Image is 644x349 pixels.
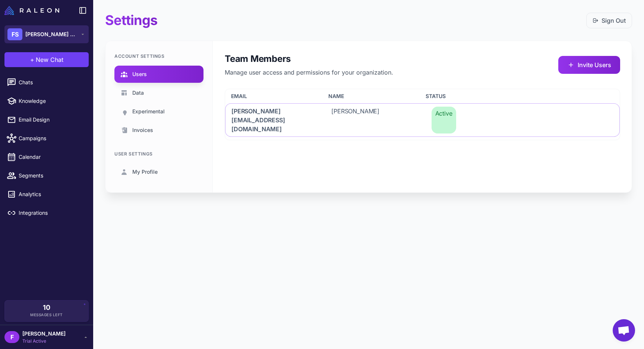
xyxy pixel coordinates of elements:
h1: Settings [105,12,157,29]
span: Active [432,107,456,133]
a: My Profile [114,163,203,180]
span: [PERSON_NAME] [331,107,379,133]
a: Raleon Logo [4,6,62,15]
a: Users [114,66,203,83]
span: Status [426,92,446,100]
a: Experimental [114,103,203,120]
button: Sign Out [586,13,632,28]
span: Invoices [132,126,153,134]
span: [PERSON_NAME][EMAIL_ADDRESS][DOMAIN_NAME] [231,107,313,133]
span: 10 [43,304,50,311]
a: Campaigns [3,131,90,146]
span: Email [231,92,247,100]
button: Invite Users [558,56,620,74]
p: Manage user access and permissions for your organization. [225,68,393,77]
h2: Team Members [225,53,393,65]
span: Messages Left [30,312,63,318]
div: Open chat [613,319,635,342]
button: FS[PERSON_NAME] Botanicals [4,25,89,43]
button: +New Chat [4,52,89,67]
span: Analytics [19,190,84,198]
a: Knowledge [3,93,90,109]
span: Integrations [19,209,84,217]
span: Data [132,89,144,97]
div: User Settings [114,151,203,157]
div: FS [7,28,22,40]
span: [PERSON_NAME] Botanicals [25,30,78,38]
a: Integrations [3,205,90,221]
a: Calendar [3,149,90,165]
span: Campaigns [19,134,84,142]
div: F [4,331,19,343]
img: Raleon Logo [4,6,59,15]
span: Segments [19,172,84,180]
span: Experimental [132,107,165,116]
span: Knowledge [19,97,84,105]
a: Segments [3,168,90,183]
a: Sign Out [593,16,626,25]
span: [PERSON_NAME] [22,330,66,338]
span: Chats [19,78,84,87]
a: Email Design [3,112,90,128]
a: Chats [3,75,90,90]
div: [PERSON_NAME][EMAIL_ADDRESS][DOMAIN_NAME][PERSON_NAME]Active [225,103,620,137]
a: Invoices [114,122,203,139]
span: + [30,55,34,64]
a: Data [114,84,203,101]
span: Trial Active [22,338,66,345]
span: Email Design [19,116,84,124]
span: Calendar [19,153,84,161]
span: New Chat [36,55,63,64]
div: Account Settings [114,53,203,60]
span: Users [132,70,147,78]
span: My Profile [132,168,158,176]
a: Analytics [3,186,90,202]
span: Name [328,92,344,100]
